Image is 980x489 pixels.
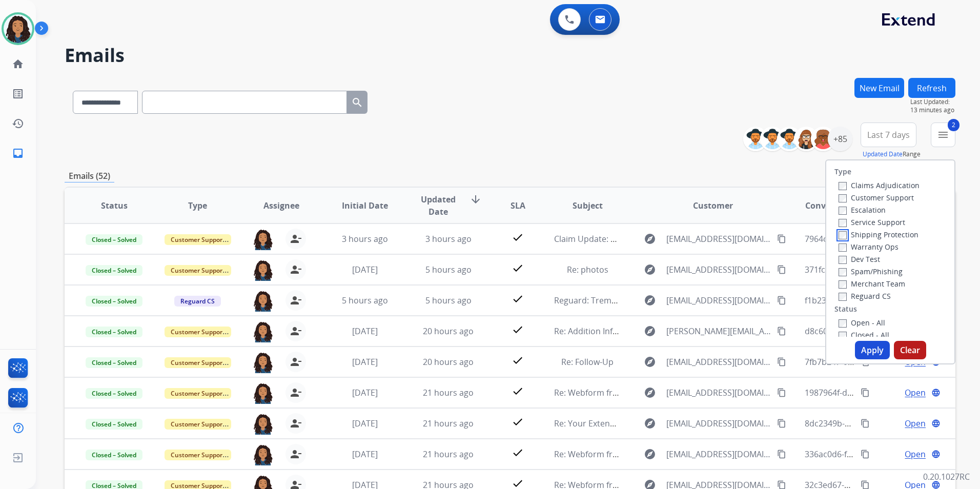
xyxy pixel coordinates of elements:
mat-icon: explore [644,386,656,399]
span: 7fb7b247-017b-43ab-98c0-74da6410f39c [805,356,960,368]
mat-icon: person_remove [290,386,302,399]
span: Initial Date [342,199,388,212]
label: Shipping Protection [839,230,918,239]
span: 21 hours ago [423,418,474,429]
span: 5 hours ago [425,295,472,306]
span: Assignee [263,199,299,212]
button: Apply [855,341,890,359]
img: agent-avatar [253,290,273,312]
mat-icon: check [512,416,524,428]
span: [DATE] [352,264,378,275]
span: Closed – Solved [86,234,142,245]
span: 5 hours ago [342,295,388,306]
img: agent-avatar [253,321,273,342]
mat-icon: content_copy [861,419,870,428]
span: [PERSON_NAME][EMAIL_ADDRESS][DOMAIN_NAME] [666,325,771,337]
mat-icon: home [12,58,24,70]
span: 2 [948,119,959,131]
span: Customer Support [165,265,231,276]
mat-icon: check [512,323,524,336]
span: [EMAIL_ADDRESS][DOMAIN_NAME] [666,233,771,245]
img: avatar [4,14,32,43]
mat-icon: content_copy [777,296,786,305]
span: [DATE] [352,418,378,429]
span: 13 minutes ago [910,106,955,114]
span: 20 hours ago [423,356,474,368]
h2: Emails [65,45,955,66]
span: Range [863,150,921,158]
mat-icon: inbox [12,147,24,159]
input: Escalation [839,207,847,215]
label: Dev Test [839,254,880,264]
span: 1987964f-d0ff-4729-8c52-f1e5b62d08cc [805,387,955,398]
img: agent-avatar [253,444,273,465]
button: 2 [931,123,955,147]
span: Customer Support [165,419,231,430]
span: Closed – Solved [86,388,142,399]
mat-icon: language [931,450,941,459]
img: agent-avatar [253,382,273,404]
span: Re: Addition Information [554,325,649,337]
span: Re: Webform from [EMAIL_ADDRESS][DOMAIN_NAME] on [DATE] [554,387,800,398]
mat-icon: person_remove [290,448,302,460]
mat-icon: list_alt [12,88,24,100]
div: +85 [828,127,852,151]
span: Closed – Solved [86,265,142,276]
mat-icon: content_copy [861,450,870,459]
button: New Email [854,78,904,98]
mat-icon: check [512,354,524,366]
span: 7964cf3e-e333-4ea1-9137-d071a4c158b2 [805,233,961,244]
span: [DATE] [352,356,378,368]
input: Service Support [839,219,847,227]
span: 336ac0d6-f3ea-4a61-8b3c-fd4f3f4ae23c [805,449,954,460]
span: 21 hours ago [423,387,474,398]
label: Type [834,167,851,177]
mat-icon: content_copy [777,450,786,459]
mat-icon: explore [644,294,656,307]
mat-icon: check [512,293,524,305]
mat-icon: content_copy [777,357,786,366]
label: Customer Support [839,193,914,202]
mat-icon: language [931,388,941,397]
span: Reguard: Tremendous Fulfillment [554,295,683,306]
mat-icon: person_remove [290,325,302,337]
input: Customer Support [839,194,847,202]
mat-icon: person_remove [290,263,302,276]
span: Customer Support [165,234,231,245]
input: Open - All [839,319,847,328]
input: Reguard CS [839,293,847,301]
input: Claims Adjudication [839,182,847,190]
span: [EMAIL_ADDRESS][DOMAIN_NAME] [666,294,771,307]
label: Status [834,304,857,314]
label: Open - All [839,318,885,328]
span: Open [905,417,926,430]
button: Clear [894,341,926,359]
mat-icon: check [512,446,524,459]
mat-icon: explore [644,263,656,276]
span: Subject [573,199,603,212]
span: Open [905,448,926,460]
span: 8dc2349b-137e-44d9-8781-b83851f7e74a [805,418,962,429]
span: Last Updated: [910,98,955,106]
mat-icon: check [512,385,524,397]
span: Closed – Solved [86,296,142,307]
input: Warranty Ops [839,243,847,252]
mat-icon: menu [937,129,949,141]
label: Reguard CS [839,291,891,301]
img: agent-avatar [253,259,273,281]
mat-icon: content_copy [777,419,786,428]
mat-icon: person_remove [290,417,302,430]
mat-icon: content_copy [777,388,786,397]
mat-icon: content_copy [777,327,786,336]
mat-icon: person_remove [290,356,302,368]
input: Spam/Phishing [839,268,847,276]
span: Last 7 days [867,133,910,137]
input: Merchant Team [839,280,847,289]
mat-icon: content_copy [861,388,870,397]
label: Escalation [839,205,886,215]
span: Reguard CS [174,296,221,307]
span: [DATE] [352,325,378,337]
span: Claim Update: Parts ordered for repair [554,233,704,244]
span: 21 hours ago [423,449,474,460]
mat-icon: explore [644,448,656,460]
